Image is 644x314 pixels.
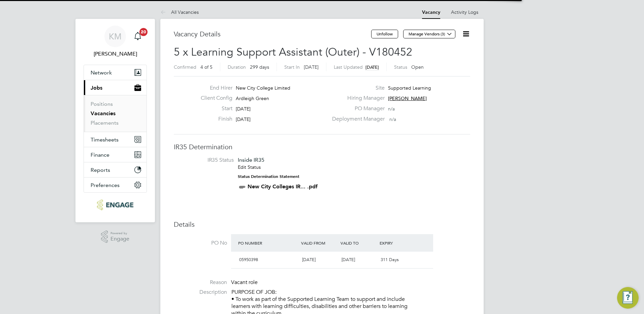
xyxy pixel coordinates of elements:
[91,110,116,117] a: Vacancies
[110,236,129,242] span: Engage
[304,64,319,70] span: [DATE]
[339,237,378,249] div: Valid To
[381,257,399,262] span: 311 Days
[365,64,379,70] span: [DATE]
[342,257,355,262] span: [DATE]
[195,95,232,102] label: Client Config
[236,106,251,112] span: [DATE]
[239,257,258,262] span: 05950398
[110,230,129,236] span: Powered by
[91,85,102,91] span: Jobs
[388,85,431,91] span: Supported Learning
[181,157,234,164] label: IR35 Status
[84,80,147,95] button: Jobs
[422,9,440,15] a: Vacancy
[328,95,385,102] label: Hiring Manager
[84,95,147,132] div: Jobs
[174,64,196,70] label: Confirmed
[228,64,246,70] label: Duration
[236,237,299,249] div: PO Number
[250,64,269,70] span: 299 days
[84,199,147,210] a: Go to home page
[174,240,227,247] label: PO No
[160,9,199,15] a: All Vacancies
[195,85,232,92] label: End Hirer
[91,136,119,143] span: Timesheets
[109,32,122,41] span: KM
[174,279,227,286] label: Reason
[91,182,120,188] span: Preferences
[174,289,227,296] label: Description
[231,279,258,286] span: Vacant role
[91,120,119,126] a: Placements
[91,152,109,158] span: Finance
[236,85,290,91] span: New City College Limited
[84,50,147,58] span: Karen Marcelline
[97,199,133,210] img: ncclondon-logo-retina.png
[328,116,385,123] label: Deployment Manager
[174,45,412,59] span: 5 x Learning Support Assistant (Outer) - V180452
[84,26,147,58] a: KM[PERSON_NAME]
[302,257,316,262] span: [DATE]
[236,95,269,101] span: Ardleigh Green
[195,105,232,112] label: Start
[200,64,213,70] span: 4 of 5
[328,85,385,92] label: Site
[195,116,232,123] label: Finish
[403,30,455,38] button: Manage Vendors (3)
[284,64,300,70] label: Start In
[411,64,424,70] span: Open
[84,178,147,192] button: Preferences
[174,220,470,229] h3: Details
[91,101,113,107] a: Positions
[101,230,130,243] a: Powered byEngage
[75,19,155,222] nav: Main navigation
[84,132,147,147] button: Timesheets
[91,167,110,173] span: Reports
[371,30,398,38] button: Unfollow
[388,106,395,112] span: n/a
[328,105,385,112] label: PO Manager
[84,147,147,162] button: Finance
[451,9,478,15] a: Activity Logs
[299,237,339,249] div: Valid From
[238,174,299,179] strong: Status Determination Statement
[238,164,261,170] a: Edit Status
[389,116,396,122] span: n/a
[334,64,363,70] label: Last Updated
[617,287,639,309] button: Engage Resource Center
[131,26,144,47] a: 20
[139,28,148,36] span: 20
[84,162,147,177] button: Reports
[248,183,318,190] a: New City Colleges IR... .pdf
[238,157,264,163] span: Inside IR35
[174,30,371,38] h3: Vacancy Details
[378,237,417,249] div: Expiry
[91,69,112,76] span: Network
[236,116,251,122] span: [DATE]
[84,65,147,80] button: Network
[394,64,407,70] label: Status
[174,143,470,151] h3: IR35 Determination
[388,95,427,101] span: [PERSON_NAME]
